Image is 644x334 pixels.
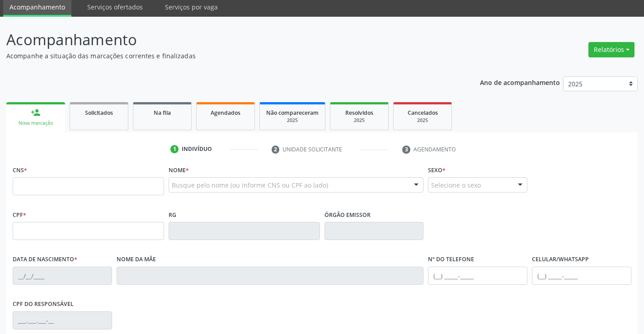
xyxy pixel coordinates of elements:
label: Nº do Telefone [428,253,474,267]
div: Nova marcação [13,120,59,127]
label: RG [169,208,176,222]
label: Sexo [428,163,446,177]
div: 2025 [266,117,319,124]
span: Cancelados [408,109,438,117]
span: Resolvidos [345,109,373,117]
label: CPF [13,208,26,222]
p: Acompanhamento [6,28,448,51]
div: person_add [31,108,41,118]
div: 2025 [337,117,382,124]
label: Data de nascimento [13,253,77,267]
span: Não compareceram [266,109,319,117]
span: Busque pelo nome (ou informe CNS ou CPF ao lado) [172,180,328,190]
span: Selecione o sexo [431,180,481,190]
input: (__) _____-_____ [428,267,527,285]
div: 2025 [400,117,445,124]
button: Relatórios [588,42,635,57]
label: Nome da mãe [117,253,156,267]
span: Na fila [154,109,171,117]
span: Agendados [211,109,240,117]
p: Acompanhe a situação das marcações correntes e finalizadas [6,51,448,61]
span: Solicitados [85,109,113,117]
div: Indivíduo [182,145,212,153]
label: Celular/WhatsApp [532,253,589,267]
input: __/__/____ [13,267,112,285]
label: CNS [13,163,27,177]
div: 1 [170,145,179,153]
input: (__) _____-_____ [532,267,631,285]
p: Ano de acompanhamento [480,76,560,88]
label: Nome [169,163,189,177]
label: CPF do responsável [13,297,74,311]
label: Órgão emissor [324,208,371,222]
input: ___.___.___-__ [13,311,112,329]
